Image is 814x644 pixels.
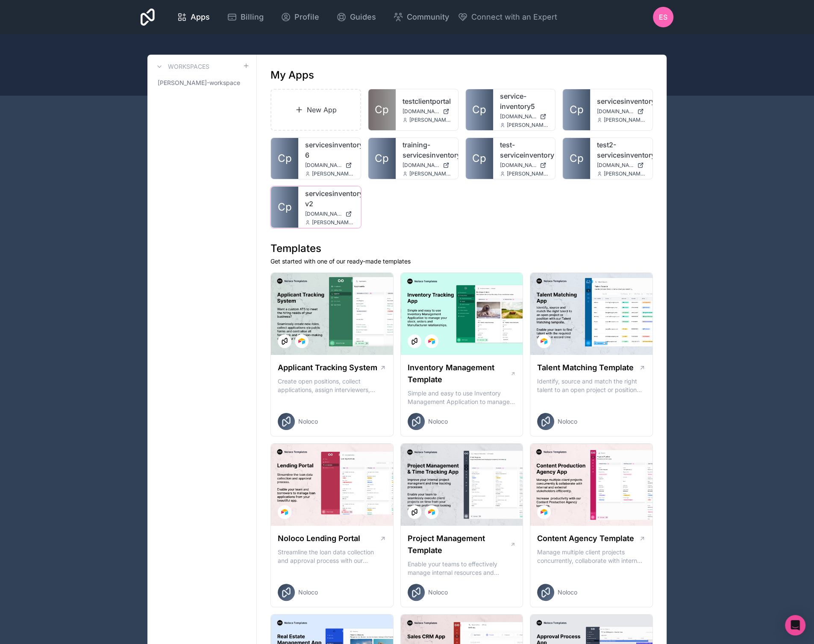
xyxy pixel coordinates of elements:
h1: Applicant Tracking System [278,362,377,374]
p: Streamline the loan data collection and approval process with our Lending Portal template. [278,548,386,565]
span: Apps [191,11,210,23]
span: [PERSON_NAME]-workspace [158,79,240,87]
span: Connect with an Expert [471,11,557,23]
a: servicesinventory-6 [305,140,354,160]
span: [PERSON_NAME][EMAIL_ADDRESS][DOMAIN_NAME] [604,117,646,123]
img: Airtable Logo [428,509,435,515]
a: Community [386,8,456,26]
h1: Templates [270,242,653,255]
a: Cp [271,187,298,228]
h1: Noloco Lending Portal [278,533,360,544]
span: [PERSON_NAME][EMAIL_ADDRESS][DOMAIN_NAME] [409,170,451,177]
a: [DOMAIN_NAME] [500,162,549,169]
a: Apps [170,8,217,26]
button: Connect with an Expert [458,11,557,23]
span: Noloco [298,588,318,597]
div: Open Intercom Messenger [785,615,805,635]
a: [DOMAIN_NAME] [305,211,354,217]
p: Create open positions, collect applications, assign interviewers, centralise candidate feedback a... [278,377,386,394]
span: Profile [294,11,319,23]
a: Cp [563,138,590,179]
span: [DOMAIN_NAME] [305,162,342,169]
a: Cp [368,138,396,179]
a: [DOMAIN_NAME] [403,162,451,169]
h1: Inventory Management Template [408,362,510,386]
span: Cp [375,152,389,165]
img: Airtable Logo [428,338,435,345]
span: Noloco [558,417,577,426]
span: [PERSON_NAME][EMAIL_ADDRESS][DOMAIN_NAME] [507,122,549,129]
a: Profile [274,8,326,26]
a: servicesinventory-v2 [305,188,354,209]
h1: Project Management Template [408,533,510,556]
span: [DOMAIN_NAME] [500,162,537,169]
img: Airtable Logo [298,338,305,345]
span: [DOMAIN_NAME] [403,162,439,169]
span: [PERSON_NAME][EMAIL_ADDRESS][DOMAIN_NAME] [507,170,549,177]
a: Guides [329,8,383,26]
a: training-servicesinventory [403,140,451,160]
span: Noloco [428,588,448,597]
span: [PERSON_NAME][EMAIL_ADDRESS][DOMAIN_NAME] [409,117,451,123]
p: Identify, source and match the right talent to an open project or position with our Talent Matchi... [537,377,646,394]
span: [DOMAIN_NAME] [597,162,634,169]
a: Cp [466,138,493,179]
span: Billing [241,11,264,23]
a: Workspaces [154,61,209,72]
span: Noloco [428,417,448,426]
p: Get started with one of our ready-made templates [270,257,653,266]
a: testclientportal [403,96,451,106]
a: [DOMAIN_NAME] [597,162,646,169]
a: [DOMAIN_NAME] [403,108,451,115]
span: Cp [570,103,584,117]
a: Billing [220,8,270,26]
span: Cp [472,152,486,165]
a: [DOMAIN_NAME] [597,108,646,115]
span: [PERSON_NAME][EMAIL_ADDRESS][DOMAIN_NAME] [312,219,354,226]
img: Airtable Logo [541,509,547,515]
span: [DOMAIN_NAME] [500,113,537,120]
span: Cp [472,103,486,117]
span: Noloco [558,588,577,597]
a: [PERSON_NAME]-workspace [154,75,250,91]
a: test2-servicesinventory [597,140,646,160]
p: Enable your teams to effectively manage internal resources and execute client projects on time. [408,560,516,577]
span: [DOMAIN_NAME] [305,211,342,217]
span: [PERSON_NAME][EMAIL_ADDRESS][DOMAIN_NAME] [604,170,646,177]
span: Noloco [298,417,318,426]
a: Cp [563,89,590,130]
span: Cp [278,152,292,165]
span: Cp [278,200,292,214]
span: [DOMAIN_NAME] [597,108,634,115]
img: Airtable Logo [281,509,288,515]
span: Guides [350,11,376,23]
a: Cp [271,138,298,179]
span: Community [407,11,449,23]
a: service-inventory5 [500,91,549,111]
span: [DOMAIN_NAME] [403,108,439,115]
a: New App [270,89,361,131]
span: [PERSON_NAME][EMAIL_ADDRESS][DOMAIN_NAME] [312,170,354,177]
img: Airtable Logo [541,338,547,345]
h1: My Apps [270,68,314,82]
a: [DOMAIN_NAME] [500,113,549,120]
span: Cp [570,152,584,165]
span: ES [659,12,667,22]
h3: Workspaces [168,62,209,71]
h1: Talent Matching Template [537,362,634,374]
p: Simple and easy to use Inventory Management Application to manage your stock, orders and Manufact... [408,389,516,406]
h1: Content Agency Template [537,533,634,544]
a: test-serviceinventory [500,140,549,160]
p: Manage multiple client projects concurrently, collaborate with internal and external stakeholders... [537,548,646,565]
a: servicesinventory [597,96,646,106]
a: Cp [368,89,396,130]
a: Cp [466,89,493,130]
span: Cp [375,103,389,117]
a: [DOMAIN_NAME] [305,162,354,169]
